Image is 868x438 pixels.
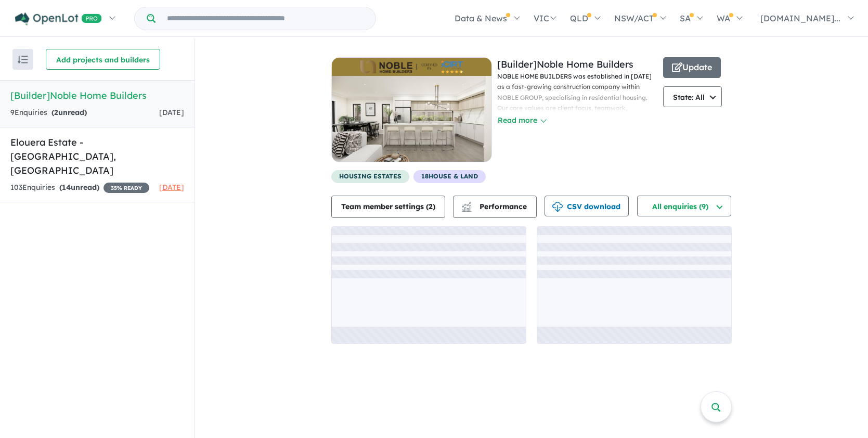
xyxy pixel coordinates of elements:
[331,170,409,183] span: housing estates
[497,71,658,273] p: NOBLE HOME BUILDERS was established in [DATE] as a fast-growing construction company within NOBLE...
[413,170,486,183] span: 18 House & Land
[462,202,471,208] img: line-chart.svg
[552,202,563,212] img: download icon
[760,13,840,23] span: [DOMAIN_NAME]...
[18,56,28,63] img: sort.svg
[159,108,184,117] span: [DATE]
[497,114,546,126] button: Read more
[46,49,160,70] button: Add projects and builders
[545,196,629,216] button: CSV download
[158,7,373,30] input: Try estate name, suburb, builder or developer
[360,60,463,73] img: Noble Home Builders
[663,86,722,107] button: State: All
[62,183,71,192] span: 14
[429,202,433,211] span: 2
[497,58,633,70] a: [Builder]Noble Home Builders
[51,108,87,117] strong: ( unread)
[10,88,184,102] h5: [Builder] Noble Home Builders
[331,57,492,170] a: Noble Home BuildersNoble Home Builders
[159,183,184,192] span: [DATE]
[331,196,445,218] button: Team member settings (2)
[59,183,99,192] strong: ( unread)
[663,57,721,78] button: Update
[103,183,149,193] span: 35 % READY
[453,196,537,218] button: Performance
[10,182,149,194] div: 103 Enquir ies
[461,205,472,212] img: bar-chart.svg
[463,202,527,211] span: Performance
[10,135,184,177] h5: Elouera Estate - [GEOGRAPHIC_DATA] , [GEOGRAPHIC_DATA]
[637,196,731,216] button: All enquiries (9)
[10,107,87,119] div: 9 Enquir ies
[54,108,58,117] span: 2
[332,76,491,162] img: Noble Home Builders
[15,12,102,25] img: Openlot PRO Logo White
